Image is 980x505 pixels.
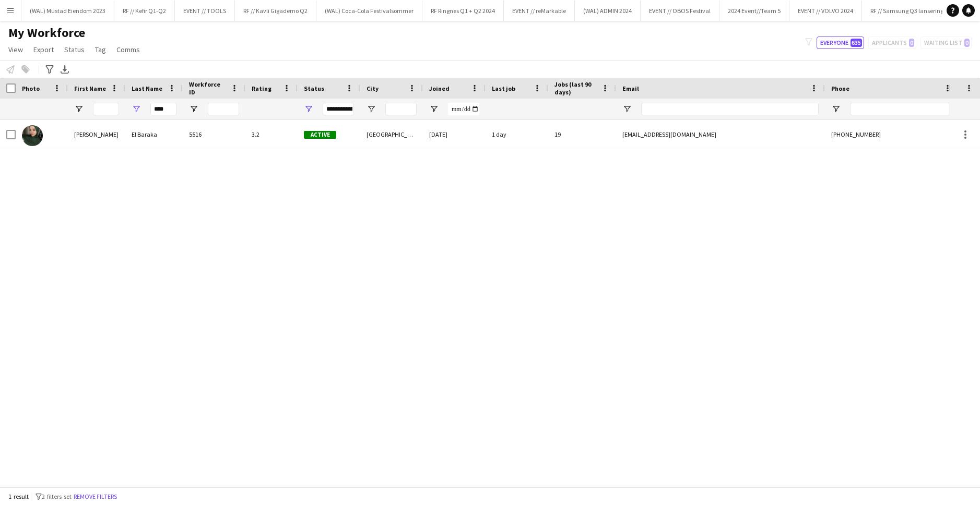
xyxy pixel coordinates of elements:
[132,104,141,114] button: Open Filter Menu
[125,120,183,149] div: El Baraka
[8,45,23,54] span: View
[21,1,114,21] button: (WAL) Mustad Eiendom 2023
[22,85,40,92] span: Photo
[486,120,548,149] div: 1 day
[150,103,176,115] input: Last Name Filter Input
[43,63,56,76] app-action-btn: Advanced filters
[208,103,239,115] input: Workforce ID Filter Input
[429,85,450,92] span: Joined
[548,120,616,149] div: 19
[360,120,423,149] div: [GEOGRAPHIC_DATA]
[622,85,639,92] span: Email
[183,120,245,149] div: 5516
[304,104,313,114] button: Open Filter Menu
[622,104,632,114] button: Open Filter Menu
[367,85,379,92] span: City
[235,1,316,21] button: RF // Kavli Gigademo Q2
[831,104,841,114] button: Open Filter Menu
[33,45,54,54] span: Export
[189,104,198,114] button: Open Filter Menu
[422,1,504,21] button: RF Ringnes Q1 + Q2 2024
[504,1,575,21] button: EVENT // reMarkable
[4,43,27,56] a: View
[851,39,862,47] span: 635
[189,80,227,96] span: Workforce ID
[58,63,71,76] app-action-btn: Export XLSX
[616,120,825,149] div: [EMAIL_ADDRESS][DOMAIN_NAME]
[114,1,175,21] button: RF // Kefir Q1-Q2
[554,80,597,96] span: Jobs (last 90 days)
[367,104,376,114] button: Open Filter Menu
[575,1,641,21] button: (WAL) ADMIN 2024
[789,1,862,21] button: EVENT // VOLVO 2024
[492,85,515,92] span: Last job
[385,103,417,115] input: City Filter Input
[74,85,106,92] span: First Name
[72,491,119,502] button: Remove filters
[304,85,324,92] span: Status
[91,43,110,56] a: Tag
[29,43,58,56] a: Export
[42,492,72,500] span: 2 filters set
[132,85,162,92] span: Last Name
[22,125,43,146] img: Nawal El Baraka
[116,45,140,54] span: Comms
[245,120,298,149] div: 3.2
[112,43,144,56] a: Comms
[252,85,271,92] span: Rating
[817,37,864,49] button: Everyone635
[95,45,106,54] span: Tag
[825,120,959,149] div: [PHONE_NUMBER]
[175,1,235,21] button: EVENT // TOOLS
[316,1,422,21] button: (WAL) Coca-Cola Festivalsommer
[68,120,125,149] div: [PERSON_NAME]
[8,25,85,41] span: My Workforce
[429,104,439,114] button: Open Filter Menu
[641,1,719,21] button: EVENT // OBOS Festival
[60,43,89,56] a: Status
[831,85,849,92] span: Phone
[304,131,336,139] span: Active
[862,1,966,21] button: RF // Samsung Q3 lansering 2024
[719,1,789,21] button: 2024 Event//Team 5
[641,103,819,115] input: Email Filter Input
[93,103,119,115] input: First Name Filter Input
[64,45,85,54] span: Status
[423,120,486,149] div: [DATE]
[850,103,952,115] input: Phone Filter Input
[74,104,84,114] button: Open Filter Menu
[448,103,479,115] input: Joined Filter Input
